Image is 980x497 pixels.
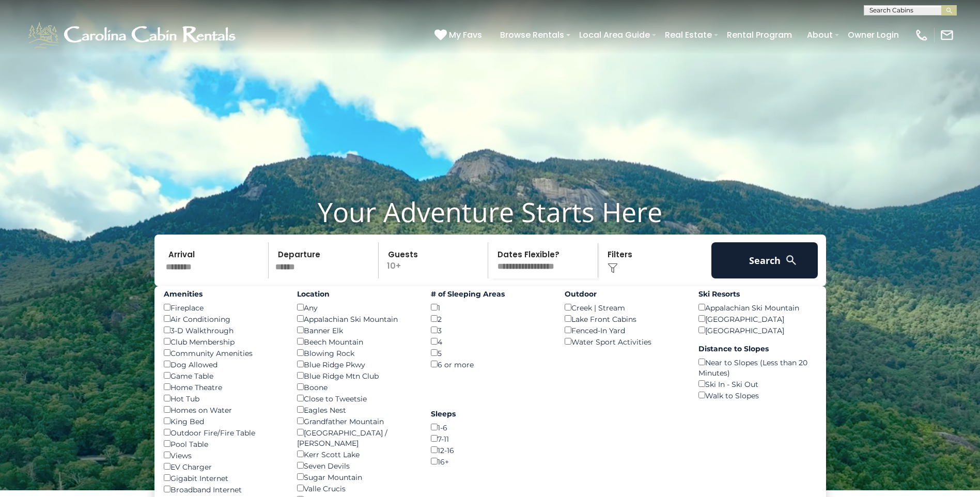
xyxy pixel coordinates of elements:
[164,461,282,472] div: EV Charger
[698,302,817,313] div: Appalachian Ski Mountain
[297,324,415,336] div: Banner Elk
[698,313,817,324] div: [GEOGRAPHIC_DATA]
[565,336,683,347] div: Water Sport Activities
[711,242,818,278] button: Search
[431,289,549,299] label: # of Sleeping Areas
[164,370,282,381] div: Game Table
[382,242,488,278] p: 10+
[608,263,618,273] img: filter--v1.png
[297,460,415,471] div: Seven Devils
[297,381,415,393] div: Boone
[297,359,415,370] div: Blue Ridge Pkwy
[914,28,929,42] img: phone-regular-white.png
[297,427,415,448] div: [GEOGRAPHIC_DATA] / [PERSON_NAME]
[431,324,549,336] div: 3
[698,344,817,354] label: Distance to Slopes
[565,289,683,299] label: Outdoor
[297,393,415,404] div: Close to Tweetsie
[698,390,817,401] div: Walk to Slopes
[940,28,954,42] img: mail-regular-white.png
[431,456,549,467] div: 16+
[164,302,282,313] div: Fireplace
[431,302,549,313] div: 1
[565,324,683,336] div: Fenced-In Yard
[164,438,282,449] div: Pool Table
[8,196,972,228] h1: Your Adventure Starts Here
[164,324,282,336] div: 3-D Walkthrough
[698,356,817,378] div: Near to Slopes (Less than 20 Minutes)
[698,324,817,336] div: [GEOGRAPHIC_DATA]
[164,484,282,495] div: Broadband Internet
[431,433,549,444] div: 7-11
[164,404,282,415] div: Homes on Water
[431,359,549,370] div: 6 or more
[431,347,549,359] div: 5
[164,347,282,359] div: Community Amenities
[164,415,282,427] div: King Bed
[164,449,282,461] div: Views
[297,302,415,313] div: Any
[164,472,282,484] div: Gigabit Internet
[449,28,482,41] span: My Favs
[802,26,838,44] a: About
[660,26,717,44] a: Real Estate
[785,254,798,267] img: search-regular-white.png
[26,20,240,51] img: White-1-1-2.png
[164,313,282,324] div: Air Conditioning
[565,313,683,324] div: Lake Front Cabins
[434,28,485,42] a: My Favs
[297,415,415,427] div: Grandfather Mountain
[164,381,282,393] div: Home Theatre
[431,409,549,419] label: Sleeps
[495,26,569,44] a: Browse Rentals
[698,289,817,299] label: Ski Resorts
[722,26,797,44] a: Rental Program
[297,370,415,381] div: Blue Ridge Mtn Club
[431,444,549,456] div: 12-16
[565,302,683,313] div: Creek | Stream
[297,471,415,483] div: Sugar Mountain
[164,289,282,299] label: Amenities
[297,483,415,494] div: Valle Crucis
[164,427,282,438] div: Outdoor Fire/Fire Table
[297,336,415,347] div: Beech Mountain
[431,336,549,347] div: 4
[297,404,415,415] div: Eagles Nest
[297,289,415,299] label: Location
[164,359,282,370] div: Dog Allowed
[164,336,282,347] div: Club Membership
[297,347,415,359] div: Blowing Rock
[431,313,549,324] div: 2
[431,422,549,433] div: 1-6
[164,393,282,404] div: Hot Tub
[297,313,415,324] div: Appalachian Ski Mountain
[574,26,655,44] a: Local Area Guide
[843,26,904,44] a: Owner Login
[297,448,415,460] div: Kerr Scott Lake
[698,378,817,390] div: Ski In - Ski Out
